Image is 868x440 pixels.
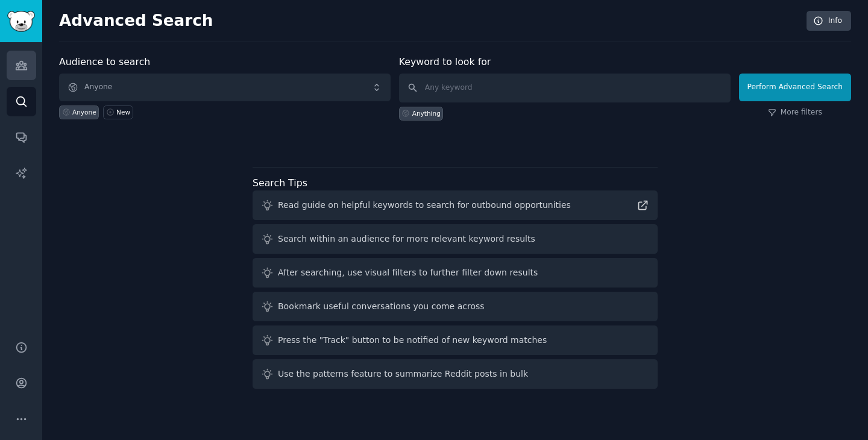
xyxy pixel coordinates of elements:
[59,56,150,68] label: Audience to search
[807,11,851,31] a: Info
[278,368,528,380] div: Use the patterns feature to summarize Reddit posts in bulk
[399,74,731,102] input: Any keyword
[278,199,571,212] div: Read guide on helpful keywords to search for outbound opportunities
[278,233,535,245] div: Search within an audience for more relevant keyword results
[412,109,441,118] div: Anything
[59,74,391,101] button: Anyone
[7,11,35,32] img: GummySearch logo
[278,334,547,347] div: Press the "Track" button to be notified of new keyword matches
[116,108,130,116] div: New
[59,11,800,31] h2: Advanced Search
[72,108,96,116] div: Anyone
[278,300,485,313] div: Bookmark useful conversations you come across
[768,107,822,118] a: More filters
[103,105,133,119] a: New
[739,74,851,101] button: Perform Advanced Search
[399,56,491,68] label: Keyword to look for
[253,177,307,189] label: Search Tips
[278,266,538,279] div: After searching, use visual filters to further filter down results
